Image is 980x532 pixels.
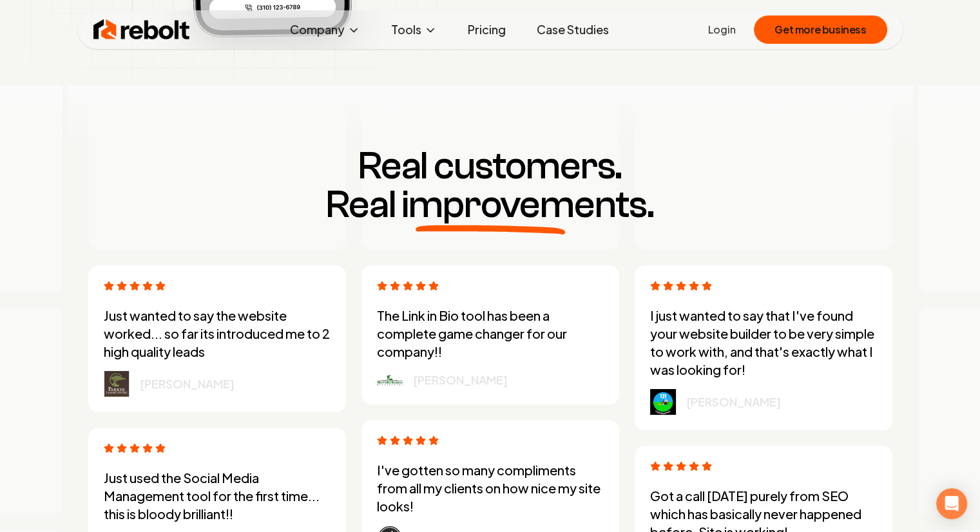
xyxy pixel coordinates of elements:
[377,307,604,361] p: The Link in Bio tool has been a complete game changer for our company!!
[93,17,190,43] img: Rebolt Logo
[140,375,235,393] p: [PERSON_NAME]
[326,185,653,224] span: Real improvements.
[104,307,331,361] p: Just wanted to say the website worked... so far its introduced me to 2 high quality leads
[526,17,619,43] a: Case Studies
[78,147,903,224] h3: Real customers.
[650,307,877,379] p: I just wanted to say that I've found your website builder to be very simple to work with, and tha...
[650,389,676,415] img: logo
[280,17,370,43] button: Company
[936,488,967,519] div: Open Intercom Messenger
[413,371,508,389] p: [PERSON_NAME]
[457,17,516,43] a: Pricing
[686,393,781,411] p: [PERSON_NAME]
[708,22,736,37] a: Login
[377,461,604,515] p: I've gotten so many compliments from all my clients on how nice my site looks!
[381,17,447,43] button: Tools
[377,374,403,386] img: logo
[104,371,130,397] img: logo
[754,15,887,44] button: Get more business
[104,469,331,523] p: Just used the Social Media Management tool for the first time... this is bloody brilliant!!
